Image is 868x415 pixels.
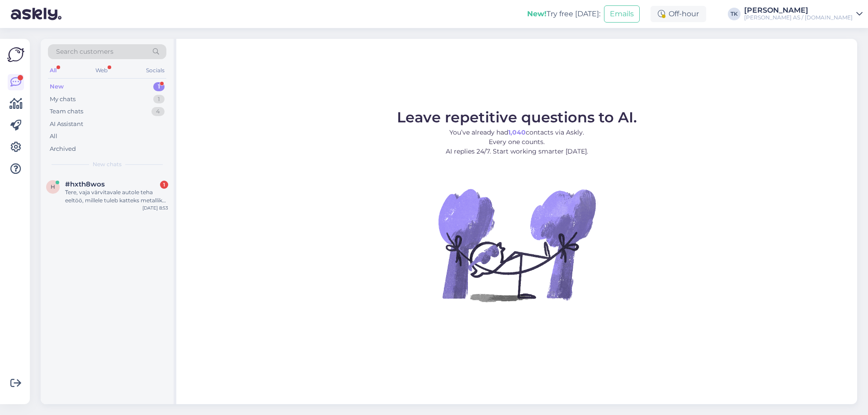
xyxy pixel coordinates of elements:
[142,205,168,211] div: [DATE] 8:53
[604,5,640,23] button: Emails
[48,65,58,76] div: All
[397,108,637,126] span: Leave repetitive questions to AI.
[151,107,165,116] div: 4
[651,6,706,22] div: Off-hour
[527,9,547,18] b: New!
[527,9,600,19] div: Try free [DATE]:
[508,128,526,136] b: 1,040
[50,95,75,104] div: My chats
[50,107,83,116] div: Team chats
[153,82,165,91] div: 1
[744,14,853,21] div: [PERSON_NAME] AS / [DOMAIN_NAME]
[7,46,24,63] img: Askly Logo
[65,188,168,205] div: Tere, vaja värvitavale autole teha eeltöö, millele tuleb katteks metallik värv.
[50,145,76,154] div: Archived
[160,181,168,189] div: 1
[94,65,109,76] div: Web
[93,160,122,168] span: New chats
[50,120,83,129] div: AI Assistant
[435,163,598,326] img: No Chat active
[144,65,166,76] div: Socials
[50,132,57,141] div: All
[51,183,55,190] span: h
[65,180,105,188] span: #hxth8wos
[397,128,637,156] p: You’ve already had contacts via Askly. Every one counts. AI replies 24/7. Start working smarter [...
[744,7,853,14] div: [PERSON_NAME]
[153,95,165,104] div: 1
[728,8,741,20] div: TK
[56,47,113,56] span: Search customers
[50,82,64,91] div: New
[744,7,863,21] a: [PERSON_NAME][PERSON_NAME] AS / [DOMAIN_NAME]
